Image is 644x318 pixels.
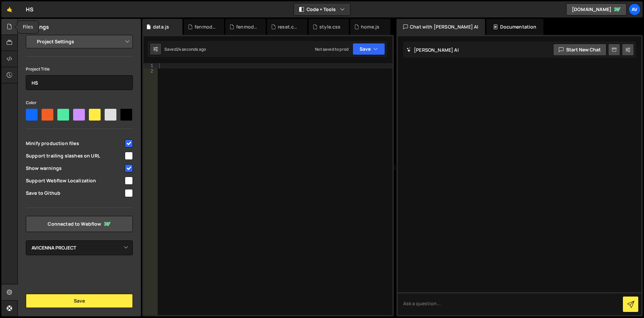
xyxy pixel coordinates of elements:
[26,66,50,73] label: Project Title
[26,5,34,13] div: HS
[26,190,124,196] span: Save to Github
[236,24,258,30] div: fenmod.css
[315,46,348,52] div: Not saved to prod
[26,75,133,90] input: Project name
[566,3,627,15] a: [DOMAIN_NAME]
[26,152,124,159] span: Support trailing slashes on URL
[17,21,39,33] div: Files
[396,19,485,35] div: Chat with [PERSON_NAME] AI
[294,3,350,15] button: Code + Tools
[26,99,37,106] label: Color
[278,24,299,30] div: reset.css
[319,24,340,30] div: style.css
[26,177,124,184] span: Support Webflow Localization
[26,165,124,172] span: Show warnings
[144,63,158,69] div: 1
[486,19,543,35] div: Documentation
[195,24,216,30] div: fenmod.js
[353,43,385,55] button: Save
[407,47,459,53] h2: [PERSON_NAME] AI
[153,24,169,30] div: data.js
[361,24,379,30] div: home.js
[1,1,18,17] a: 🤙
[26,294,133,308] button: Save
[144,69,158,74] div: 2
[26,140,124,147] span: Minify production files
[26,216,133,232] a: Connected to Webflow
[629,3,641,15] a: Av
[553,44,606,56] button: Start new chat
[164,46,206,52] div: Saved
[176,46,206,52] div: 24 seconds ago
